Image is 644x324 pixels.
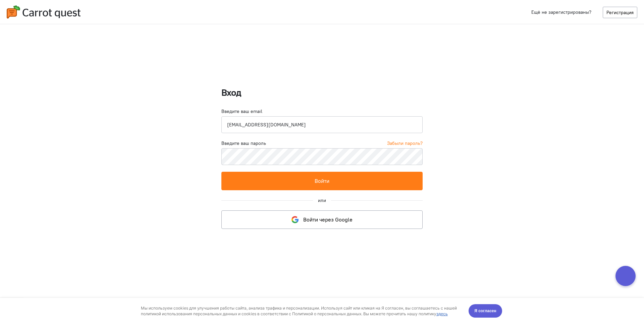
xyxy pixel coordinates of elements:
a: здесь [436,13,448,18]
img: carrot-quest-logo.svg [7,5,80,18]
a: Регистрация [603,7,637,18]
label: Введите ваш пароль [221,140,266,147]
button: Я согласен [469,6,502,20]
span: Войти через Google [303,216,353,223]
label: Введите ваш email [221,108,262,115]
strong: Вход [221,86,241,98]
img: google-logo.svg [291,216,299,223]
div: Мы используем cookies для улучшения работы сайта, анализа трафика и персонализации. Используя сай... [141,7,461,19]
div: или [318,197,326,204]
span: Ещё не зарегистрированы? [531,9,591,15]
span: Я согласен [474,10,496,16]
input: Электронная почта [221,116,423,133]
a: Забыли пароль? [387,140,423,147]
button: Войти [221,172,423,190]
